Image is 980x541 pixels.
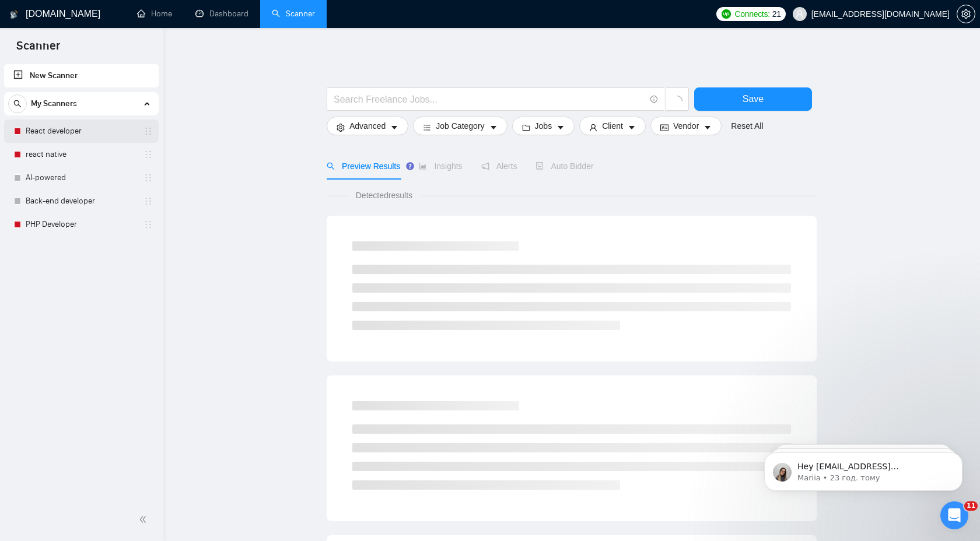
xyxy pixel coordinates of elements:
span: setting [337,123,345,132]
iframe: Intercom notifications повідомлення [747,428,980,510]
button: idcardVendorcaret-down [650,117,722,135]
span: Insights [419,161,462,171]
input: Search Freelance Jobs... [334,92,645,107]
span: Save [743,92,764,106]
span: search [327,162,335,170]
span: Vendor [673,120,699,132]
span: robot [535,162,544,170]
img: upwork-logo.png [722,9,731,19]
span: Auto Bidder [535,161,593,171]
span: Advanced [349,120,386,132]
span: double-left [139,514,150,525]
img: logo [10,5,18,24]
span: user [796,10,804,18]
button: Save [694,87,812,111]
span: Connects: [734,8,769,20]
span: caret-down [628,123,636,132]
a: Back-end developer [26,189,136,213]
span: Detected results [348,189,421,202]
a: AI-powered [26,166,136,189]
span: Scanner [7,37,69,62]
span: loading [672,96,682,106]
a: react native [26,143,136,166]
span: folder [522,123,530,132]
button: search [8,94,27,113]
button: userClientcaret-down [579,117,646,135]
span: Alerts [481,161,517,171]
a: New Scanner [13,64,149,87]
span: 11 [964,501,978,511]
span: info-circle [650,96,658,103]
div: Tooltip anchor [405,161,415,171]
span: holder [143,196,153,206]
span: holder [143,150,153,159]
button: barsJob Categorycaret-down [413,117,507,135]
button: setting [957,5,975,23]
li: New Scanner [4,64,159,87]
span: holder [143,220,153,229]
a: React developer [26,120,136,143]
span: area-chart [419,162,427,170]
span: notification [481,162,489,170]
a: setting [957,9,975,19]
a: Reset All [731,120,763,132]
span: caret-down [556,123,565,132]
span: Preview Results [327,161,400,171]
a: searchScanner [272,9,315,19]
iframe: Intercom live chat [940,501,968,529]
a: PHP Developer [26,213,136,236]
span: search [9,100,26,108]
span: holder [143,173,153,182]
span: idcard [660,123,668,132]
span: bars [423,123,431,132]
span: caret-down [489,123,498,132]
span: Job Category [436,120,484,132]
span: user [589,123,597,132]
span: Jobs [535,120,552,132]
span: holder [143,127,153,136]
a: dashboardDashboard [195,9,249,19]
span: caret-down [703,123,712,132]
li: My Scanners [4,92,159,236]
button: settingAdvancedcaret-down [327,117,408,135]
span: setting [957,9,975,19]
span: caret-down [390,123,398,132]
span: 21 [772,8,781,20]
button: folderJobscaret-down [512,117,575,135]
a: homeHome [137,9,172,19]
span: Client [602,120,623,132]
span: My Scanners [31,92,77,115]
